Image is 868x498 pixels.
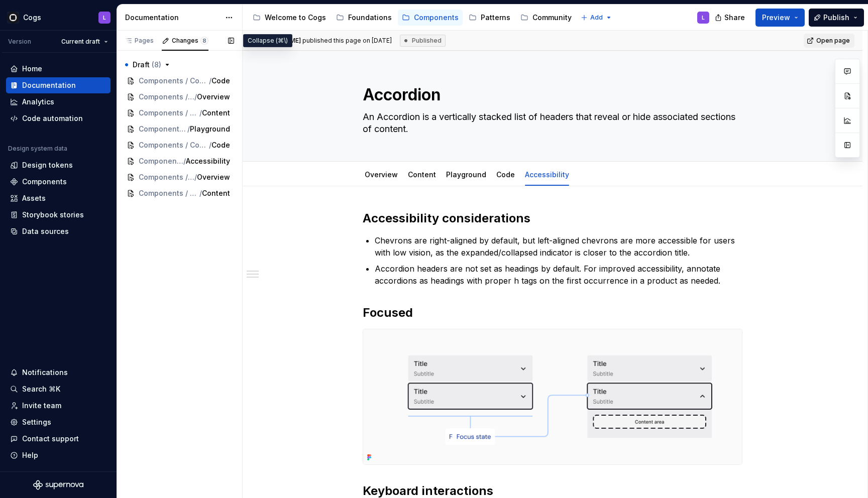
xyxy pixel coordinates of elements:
div: Contact support [22,434,79,444]
span: Components / Components / Page toolbar [139,108,199,118]
div: Documentation [125,13,220,23]
span: Add [590,14,603,22]
div: Storybook stories [22,210,84,220]
textarea: Accordion [361,83,740,107]
span: Share [724,13,745,23]
a: Welcome to Cogs [249,10,330,26]
a: Accessibility [525,170,569,179]
a: Community [516,10,576,26]
a: Storybook stories [6,207,111,223]
a: Patterns [465,10,514,26]
span: / [199,108,202,118]
div: Components [414,13,459,23]
button: Share [710,9,751,27]
span: Overview [197,172,230,182]
span: Content [202,188,230,198]
a: Design tokens [6,157,111,173]
div: Version [8,38,31,46]
div: Analytics [22,97,54,107]
div: L [702,14,705,22]
span: / [194,92,197,102]
div: L [103,14,106,22]
a: Components / Components / Page toolbar/Accessibility [123,153,236,169]
div: Search ⌘K [22,384,60,394]
a: Code automation [6,110,111,127]
div: Published [400,35,446,47]
span: Components / Components / Page toolbar [139,140,209,150]
a: Analytics [6,94,111,110]
div: Components [22,177,67,187]
span: / [187,124,190,134]
button: Contact support [6,431,111,447]
span: Code [211,140,230,150]
span: / [199,188,202,198]
a: Components / Components / Table/Content [123,185,236,201]
button: Draft (8) [123,57,236,73]
button: Help [6,447,111,463]
div: Documentation [22,80,76,90]
a: Overview [365,170,398,179]
a: Components / Components / Page toolbar/Code [123,137,236,153]
span: / [209,140,211,150]
span: published this page on [DATE] [251,37,392,45]
span: Overview [197,92,230,102]
a: Data sources [6,223,111,239]
div: Page tree [249,8,576,28]
a: Components / Components / Page toolbar/Content [123,105,236,121]
a: Components [398,10,463,26]
div: Welcome to Cogs [265,13,326,23]
a: Assets [6,190,111,206]
a: Settings [6,414,111,430]
span: Open page [816,37,850,45]
div: Settings [22,417,51,427]
span: / [194,172,197,182]
div: Patterns [481,13,510,23]
div: Design tokens [22,160,73,170]
a: Foundations [332,10,396,26]
a: Components / Components / Page toolbar/Playground [123,121,236,137]
span: / [183,156,186,166]
div: Design system data [8,145,67,153]
a: Code [496,170,515,179]
div: Collapse (⌘\) [243,34,292,47]
button: Add [578,11,615,25]
div: Home [22,64,42,74]
button: Search ⌘K [6,381,111,397]
a: Home [6,61,111,77]
div: Cogs [23,13,41,23]
svg: Supernova Logo [33,480,83,490]
a: Components / Components / Accordion/Code [123,73,236,89]
p: Accordion headers are not set as headings by default. For improved accessibility, annotate accord... [375,263,742,287]
span: Components / Components / Page toolbar [139,124,187,134]
img: 293001da-8814-4710-858c-a22b548e5d5c.png [7,12,19,24]
span: Components / Components / Table [139,188,199,198]
img: e35e687d-c746-4e49-b763-84da9c9040ad.png [363,329,742,464]
div: Overview [361,164,402,185]
span: Content [202,108,230,118]
button: Preview [755,9,805,27]
button: Publish [809,9,864,27]
h2: Focused [363,305,742,321]
div: Pages [125,37,154,45]
span: 8 [200,37,208,45]
a: Open page [804,34,854,48]
button: Notifications [6,364,111,381]
span: Components / Components / Popover [139,172,194,182]
a: Playground [446,170,486,179]
a: Documentation [6,77,111,93]
div: Assets [22,193,46,203]
span: Components / Components / Accordion [139,76,209,86]
div: Notifications [22,367,68,378]
p: Chevrons are right-aligned by default, but left-aligned chevrons are more accessible for users wi... [375,234,742,259]
textarea: An Accordion is a vertically stacked list of headers that reveal or hide associated sections of c... [361,109,740,137]
a: Components [6,174,111,190]
button: CogsL [2,7,115,28]
div: Changes [172,37,208,45]
a: Content [408,170,436,179]
a: Components / Components / Page toolbar/Overview [123,89,236,105]
span: Draft [133,60,161,70]
span: Playground [190,124,230,134]
div: Content [404,164,440,185]
span: Code [211,76,230,86]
